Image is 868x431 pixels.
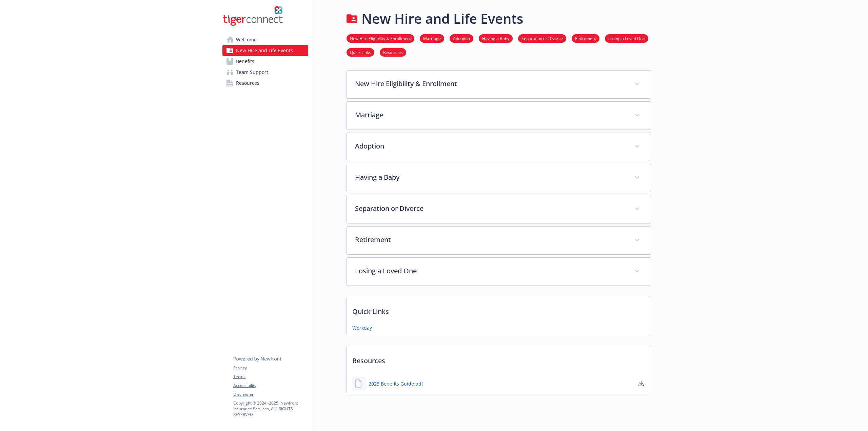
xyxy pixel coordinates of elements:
[222,78,308,89] a: Resources
[637,379,645,388] a: download document
[347,346,651,371] p: Resources
[222,56,308,67] a: Benefits
[347,49,374,55] a: Quick Links
[347,102,651,130] div: Marriage
[355,79,626,89] p: New Hire Eligibility & Enrollment
[347,71,651,98] div: New Hire Eligibility & Enrollment
[236,45,293,56] span: New Hire and Life Events
[518,35,566,41] a: Separation or Divorce
[236,34,257,45] span: Welcome
[605,35,648,41] a: Losing a Loved One
[347,227,651,254] div: Retirement
[355,235,626,245] p: Retirement
[355,266,626,276] p: Losing a Loved One
[479,35,513,41] a: Having a Baby
[355,203,626,214] p: Separation or Divorce
[347,195,651,223] div: Separation or Divorce
[355,141,626,151] p: Adoption
[233,383,308,389] a: Accessibility
[347,297,651,322] p: Quick Links
[222,34,308,45] a: Welcome
[355,172,626,182] p: Having a Baby
[222,67,308,78] a: Team Support
[236,67,268,78] span: Team Support
[369,380,423,387] a: 2025 Benefits Guide.pdf
[236,78,259,89] span: Resources
[233,365,308,371] a: Privacy
[380,49,406,55] a: Resources
[347,164,651,192] div: Having a Baby
[355,110,626,120] p: Marriage
[233,400,308,417] p: Copyright © 2024 - 2025 , Newfront Insurance Services, ALL RIGHTS RESERVED
[233,391,308,397] a: Disclaimer
[347,35,414,41] a: New Hire Eligibility & Enrollment
[236,56,254,67] span: Benefits
[347,133,651,161] div: Adoption
[572,35,599,41] a: Retirement
[222,45,308,56] a: New Hire and Life Events
[347,258,651,286] div: Losing a Loved One
[450,35,473,41] a: Adoption
[420,35,444,41] a: Marriage
[233,374,308,380] a: Terms
[352,324,372,331] a: Workday
[361,8,523,29] h1: New Hire and Life Events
